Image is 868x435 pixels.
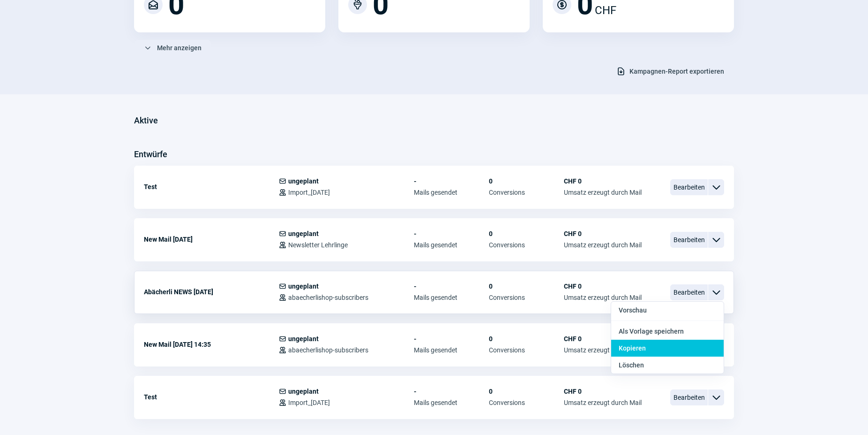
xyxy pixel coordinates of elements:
[564,230,642,237] span: CHF 0
[670,389,708,405] span: Bearbeiten
[288,282,319,290] span: ungeplant
[670,179,708,195] span: Bearbeiten
[629,64,724,79] span: Kampagnen-Report exportieren
[489,241,564,249] span: Conversions
[489,177,564,185] span: 0
[564,399,642,406] span: Umsatz erzeugt durch Mail
[489,346,564,354] span: Conversions
[144,282,279,301] div: Abächerli NEWS [DATE]
[619,361,644,369] span: Löschen
[619,306,647,314] span: Vorschau
[414,189,489,196] span: Mails gesendet
[134,113,158,128] h3: Aktive
[288,189,330,196] span: Import_[DATE]
[288,294,368,301] span: abaecherlishop-subscribers
[288,335,319,343] span: ungeplant
[414,282,489,290] span: -
[134,40,211,56] button: Mehr anzeigen
[564,346,642,354] span: Umsatz erzeugt durch Mail
[288,399,330,406] span: Import_[DATE]
[144,230,279,249] div: New Mail [DATE]
[619,328,684,335] span: Als Vorlage speichern
[564,294,642,301] span: Umsatz erzeugt durch Mail
[595,2,616,19] span: CHF
[414,294,489,301] span: Mails gesendet
[564,335,642,343] span: CHF 0
[414,388,489,395] span: -
[414,177,489,185] span: -
[564,241,642,249] span: Umsatz erzeugt durch Mail
[564,189,642,196] span: Umsatz erzeugt durch Mail
[670,232,708,248] span: Bearbeiten
[288,388,319,395] span: ungeplant
[134,147,167,162] h3: Entwürfe
[564,388,642,395] span: CHF 0
[489,399,564,406] span: Conversions
[414,335,489,343] span: -
[288,177,319,185] span: ungeplant
[619,344,646,352] span: Kopieren
[144,177,279,196] div: Test
[414,241,489,249] span: Mails gesendet
[288,241,348,249] span: Newsletter Lehrlinge
[288,346,368,354] span: abaecherlishop-subscribers
[144,388,279,406] div: Test
[489,388,564,395] span: 0
[489,335,564,343] span: 0
[489,230,564,237] span: 0
[414,399,489,406] span: Mails gesendet
[489,189,564,196] span: Conversions
[606,63,734,79] button: Kampagnen-Report exportieren
[564,282,642,290] span: CHF 0
[414,230,489,237] span: -
[670,284,708,300] span: Bearbeiten
[144,335,279,354] div: New Mail [DATE] 14:35
[157,40,202,55] span: Mehr anzeigen
[288,230,319,237] span: ungeplant
[489,282,564,290] span: 0
[414,346,489,354] span: Mails gesendet
[564,177,642,185] span: CHF 0
[489,294,564,301] span: Conversions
